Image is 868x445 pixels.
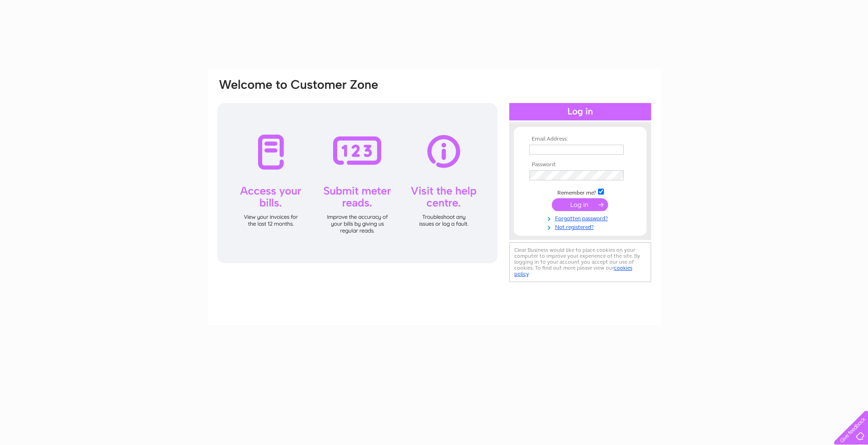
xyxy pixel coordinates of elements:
a: Forgotten password? [529,213,633,222]
a: Not registered? [529,222,633,231]
th: Password: [527,162,633,168]
input: Submit [552,198,608,211]
div: Clear Business would like to place cookies on your computer to improve your experience of the sit... [509,242,651,282]
a: cookies policy [514,265,632,277]
th: Email Address: [527,136,633,142]
td: Remember me? [527,187,633,196]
